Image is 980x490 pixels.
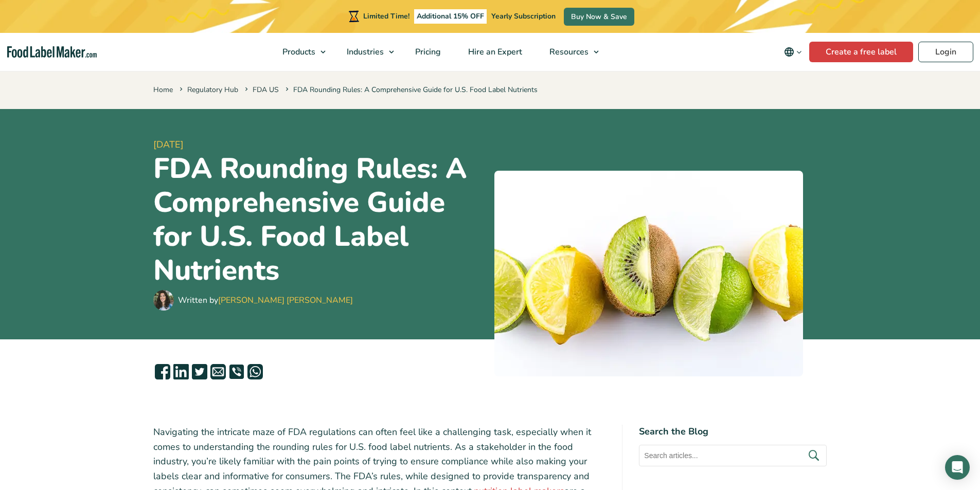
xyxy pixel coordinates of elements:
a: Industries [333,33,399,71]
h1: FDA Rounding Rules: A Comprehensive Guide for U.S. Food Label Nutrients [153,152,486,287]
button: Change language [777,42,809,62]
a: Hire an Expert [455,33,533,71]
input: Search articles... [639,445,827,466]
a: Regulatory Hub [187,85,238,95]
a: FDA US [253,85,279,95]
a: Login [918,42,973,62]
span: Yearly Subscription [491,11,556,21]
div: Open Intercom Messenger [945,455,970,480]
a: [PERSON_NAME] [PERSON_NAME] [218,295,353,306]
a: Pricing [402,33,452,71]
span: Additional 15% OFF [414,9,487,24]
span: Resources [546,46,590,58]
span: [DATE] [153,138,486,152]
a: Create a free label [809,42,913,62]
a: Food Label Maker homepage [7,46,97,58]
span: Products [279,46,316,58]
h4: Search the Blog [639,425,827,439]
span: Industries [344,46,385,58]
span: FDA Rounding Rules: A Comprehensive Guide for U.S. Food Label Nutrients [283,85,538,95]
div: Written by [178,294,353,306]
a: Products [269,33,331,71]
span: Hire an Expert [465,46,523,58]
a: Home [153,85,173,95]
a: Resources [536,33,604,71]
a: Buy Now & Save [564,8,634,26]
span: Pricing [412,46,442,58]
span: Limited Time! [363,11,409,21]
img: Maria Abi Hanna - Food Label Maker [153,290,174,311]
